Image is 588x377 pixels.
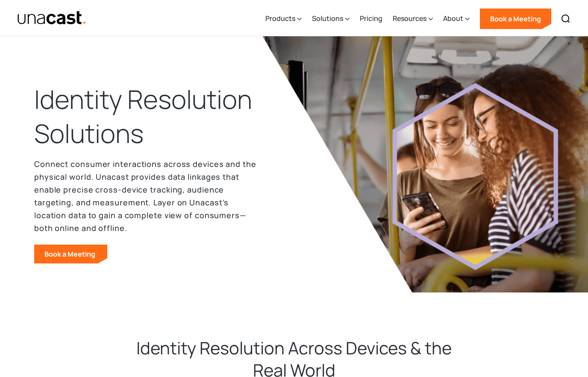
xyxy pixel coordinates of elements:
a: Pricing [360,1,382,36]
div: Solutions [312,13,343,23]
a: Book a Meeting [480,9,551,29]
div: About [443,13,463,23]
div: Resources [393,13,426,23]
h1: Identity Resolution Solutions [34,82,268,151]
a: Book a Meeting [34,245,107,263]
div: Solutions [312,1,350,36]
p: Connect consumer interactions across devices and the physical world. Unacast provides data linkag... [34,158,256,234]
div: Products [265,13,295,23]
img: Search icon [561,14,571,24]
img: Unacast text logo [17,11,87,26]
div: Resources [393,1,433,36]
a: home [17,11,87,26]
div: Products [265,1,302,36]
div: About [443,1,470,36]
